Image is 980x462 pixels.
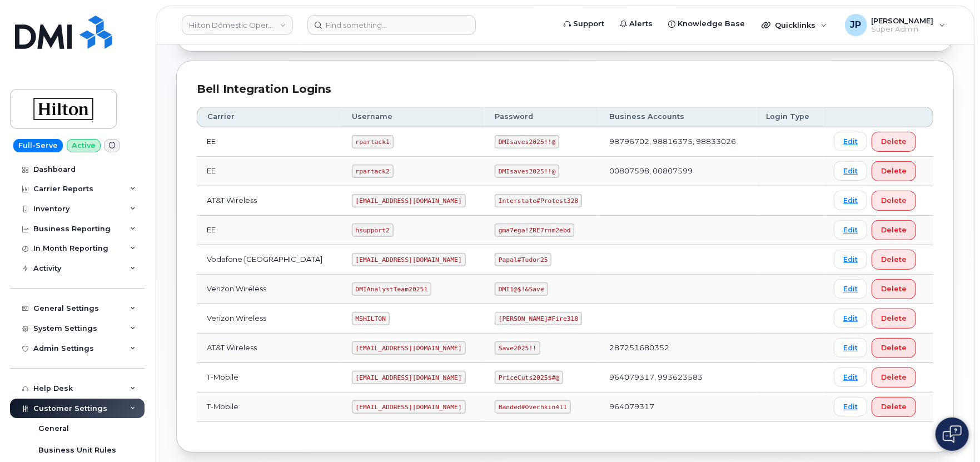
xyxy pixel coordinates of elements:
td: 287251680352 [599,334,756,363]
span: JP [850,18,862,32]
span: Quicklinks [775,21,815,29]
button: Delete [872,250,916,270]
span: Super Admin [872,25,934,34]
code: PriceCuts2025$#@ [495,371,563,384]
code: [EMAIL_ADDRESS][DOMAIN_NAME] [352,341,466,355]
td: EE [197,216,342,245]
button: Delete [872,161,916,181]
span: Delete [881,136,907,147]
td: Vodafone [GEOGRAPHIC_DATA] [197,245,342,275]
code: rpartack2 [352,165,394,178]
a: Edit [834,338,867,357]
code: [EMAIL_ADDRESS][DOMAIN_NAME] [352,253,466,266]
code: Interstate#Protest328 [495,194,582,207]
button: Delete [872,132,916,152]
button: Delete [872,309,916,329]
span: [PERSON_NAME] [872,16,934,25]
a: Edit [834,161,867,181]
button: Delete [872,279,916,299]
span: Delete [881,342,907,353]
code: rpartack1 [352,135,394,148]
code: MSHILTON [352,312,390,325]
a: Edit [834,250,867,269]
th: Login Type [757,107,824,127]
code: Banded#Ovechkin411 [495,400,570,414]
span: Delete [881,313,907,324]
button: Delete [872,191,916,211]
td: AT&T Wireless [197,334,342,363]
td: T-Mobile [197,363,342,393]
span: Knowledge Base [678,18,745,29]
span: Alerts [629,18,653,29]
img: Open chat [943,425,962,443]
span: Delete [881,284,907,294]
span: Support [573,18,604,29]
button: Delete [872,220,916,240]
a: Edit [834,367,867,387]
th: Username [342,107,485,127]
code: [PERSON_NAME]#Fire318 [495,312,582,325]
td: Verizon Wireless [197,304,342,334]
code: DMIsaves2025!!@ [495,135,559,148]
th: Password [485,107,599,127]
span: Delete [881,166,907,176]
span: Delete [881,254,907,265]
a: Hilton Domestic Operating Company Inc [182,15,293,35]
code: gma7ega!ZRE7rnm2ebd [495,223,574,237]
input: Find something... [307,15,476,35]
button: Delete [872,397,916,417]
div: Bell Integration Logins [197,81,933,97]
td: 98796702, 98816375, 98833026 [599,127,756,157]
code: [EMAIL_ADDRESS][DOMAIN_NAME] [352,371,466,384]
code: DMIsaves2025!!@ [495,165,559,178]
a: Edit [834,397,867,416]
code: [EMAIL_ADDRESS][DOMAIN_NAME] [352,194,466,207]
td: AT&T Wireless [197,186,342,216]
div: Quicklinks [754,14,835,36]
a: Edit [834,191,867,210]
th: Carrier [197,107,342,127]
span: Delete [881,225,907,235]
a: Edit [834,220,867,240]
div: Jeremy Price [837,14,953,36]
code: [EMAIL_ADDRESS][DOMAIN_NAME] [352,400,466,414]
th: Business Accounts [599,107,756,127]
a: Support [556,13,612,35]
span: Delete [881,195,907,206]
span: Delete [881,372,907,382]
td: EE [197,127,342,157]
code: Save2025!! [495,341,540,355]
code: hsupport2 [352,223,394,237]
span: Delete [881,401,907,412]
td: 00807598, 00807599 [599,157,756,186]
a: Alerts [612,13,660,35]
code: Papal#Tudor25 [495,253,551,266]
td: T-Mobile [197,393,342,422]
td: EE [197,157,342,186]
a: Knowledge Base [660,13,753,35]
a: Edit [834,279,867,299]
td: 964079317, 993623583 [599,363,756,393]
button: Delete [872,338,916,358]
button: Delete [872,367,916,388]
td: 964079317 [599,393,756,422]
a: Edit [834,309,867,328]
td: Verizon Wireless [197,275,342,304]
a: Edit [834,132,867,151]
code: DMI1@$!&Save [495,282,548,296]
code: DMIAnalystTeam20251 [352,282,431,296]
